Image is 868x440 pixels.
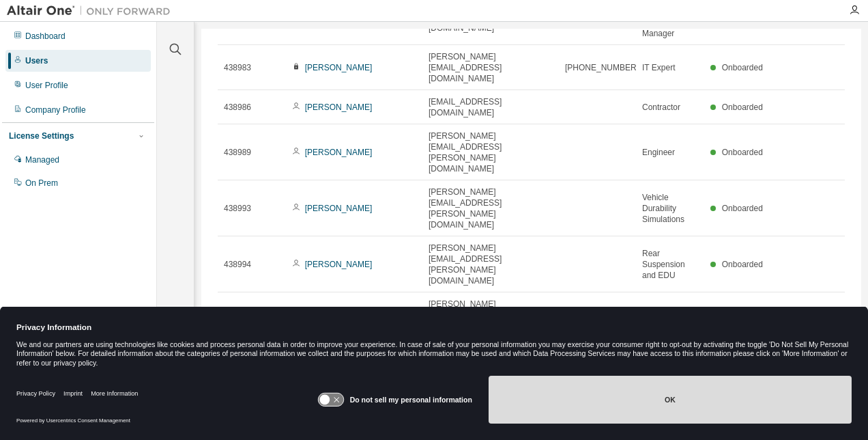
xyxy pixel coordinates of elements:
div: On Prem [25,178,58,189]
span: [EMAIL_ADDRESS][DOMAIN_NAME] [429,96,553,118]
a: [PERSON_NAME] [305,102,373,112]
a: [PERSON_NAME] [305,148,373,157]
div: License Settings [9,130,74,141]
a: [PERSON_NAME] [305,204,373,213]
span: Vehicle Durability Simulations [642,192,698,225]
div: Company Profile [25,105,86,115]
span: [PERSON_NAME][EMAIL_ADDRESS][PERSON_NAME][DOMAIN_NAME] [429,299,553,342]
span: [PERSON_NAME][EMAIL_ADDRESS][DOMAIN_NAME] [429,51,553,84]
span: Rear Suspension and EDU [642,248,698,281]
a: [PERSON_NAME] [305,260,373,269]
span: Onboarded [722,204,763,213]
span: 438993 [224,203,251,214]
span: [PERSON_NAME][EMAIL_ADDRESS][PERSON_NAME][DOMAIN_NAME] [429,187,553,230]
div: Dashboard [25,31,66,42]
span: Onboarded [722,102,763,112]
div: User Profile [25,80,68,91]
span: [PERSON_NAME][EMAIL_ADDRESS][PERSON_NAME][DOMAIN_NAME] [429,130,553,174]
span: 438986 [224,102,251,113]
span: Engineer [642,147,675,158]
span: [PERSON_NAME][EMAIL_ADDRESS][PERSON_NAME][DOMAIN_NAME] [429,243,553,286]
span: Onboarded [722,260,763,269]
span: 438983 [224,62,251,73]
span: 438989 [224,147,251,158]
span: Onboarded [722,148,763,157]
a: [PERSON_NAME] [305,63,373,72]
img: Altair One [7,4,177,18]
span: [PHONE_NUMBER] [565,62,639,73]
div: Users [25,55,48,66]
span: Contractor [642,102,680,113]
span: Onboarded [722,63,763,72]
div: Managed [25,154,59,165]
span: 438994 [224,259,251,270]
span: IT Expert [642,62,675,73]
